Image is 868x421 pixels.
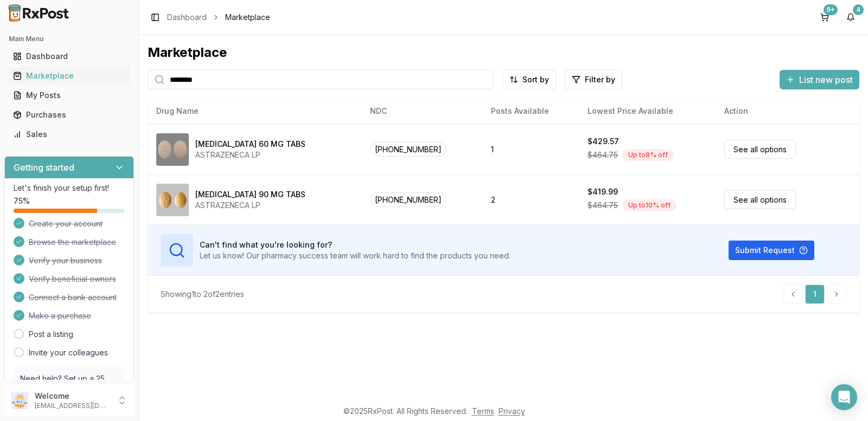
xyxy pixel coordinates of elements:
div: Showing 1 to 2 of 2 entries [161,289,244,300]
a: Terms [472,406,494,416]
button: 4 [842,9,859,26]
span: Connect a bank account [29,292,117,303]
th: Posts Available [482,98,579,124]
span: [PHONE_NUMBER] [370,142,446,157]
div: Marketplace [148,44,859,61]
th: NDC [361,98,482,124]
div: ASTRAZENECA LP [195,150,305,160]
img: User avatar [11,392,28,409]
th: Drug Name [148,98,361,124]
button: 9+ [816,9,833,26]
div: Dashboard [13,51,125,62]
div: 4 [853,4,864,15]
p: Let us know! Our pharmacy success team will work hard to find the products you need. [200,250,510,261]
nav: pagination [783,284,846,304]
span: Verify your business [29,255,102,266]
button: List new post [780,70,859,89]
span: Verify beneficial owners [29,274,116,284]
div: Sales [13,129,125,140]
span: List new post [799,73,853,86]
div: ASTRAZENECA LP [195,200,305,211]
button: Sort by [502,70,556,89]
p: [EMAIL_ADDRESS][DOMAIN_NAME] [35,401,110,410]
a: Invite your colleagues [29,347,108,358]
span: [PHONE_NUMBER] [370,192,446,207]
a: Sales [9,125,130,144]
nav: breadcrumb [167,12,270,23]
img: RxPost Logo [4,4,74,22]
h2: Main Menu [9,35,130,43]
div: $419.99 [588,186,618,197]
span: Make a purchase [29,310,91,321]
div: $429.57 [588,136,619,147]
span: Sort by [522,74,549,85]
a: Dashboard [167,12,207,23]
a: Purchases [9,105,130,125]
div: Marketplace [13,70,125,81]
span: 75 % [14,196,30,206]
a: Privacy [499,406,525,416]
div: Purchases [13,109,125,120]
p: Need help? Set up a 25 minute call with our team to set up. [20,373,118,406]
button: Marketplace [4,67,134,85]
span: $464.75 [588,150,618,160]
a: Dashboard [9,47,130,66]
span: Create your account [29,218,103,229]
span: $464.75 [588,200,618,211]
div: Up to 10 % off [622,199,676,211]
a: 1 [805,284,825,304]
span: Marketplace [225,12,270,23]
div: [MEDICAL_DATA] 60 MG TABS [195,139,305,150]
a: My Posts [9,86,130,105]
a: List new post [780,75,859,86]
div: Up to 8 % off [622,149,674,161]
button: Purchases [4,106,134,124]
button: Submit Request [729,241,814,260]
button: My Posts [4,87,134,104]
a: See all options [724,190,796,209]
div: Open Intercom Messenger [831,384,857,410]
span: Browse the marketplace [29,237,116,248]
button: Dashboard [4,48,134,65]
a: See all options [724,140,796,159]
button: Sales [4,126,134,143]
td: 2 [482,174,579,225]
div: [MEDICAL_DATA] 90 MG TABS [195,189,305,200]
button: Filter by [565,70,622,89]
th: Action [716,98,859,124]
h3: Can't find what you're looking for? [200,239,510,250]
a: Post a listing [29,329,73,340]
p: Welcome [35,391,110,401]
th: Lowest Price Available [579,98,716,124]
div: My Posts [13,90,125,101]
span: Filter by [585,74,615,85]
a: Marketplace [9,66,130,86]
div: 9+ [824,4,838,15]
img: Brilinta 90 MG TABS [156,184,189,216]
td: 1 [482,124,579,174]
h3: Getting started [14,161,74,174]
img: Brilinta 60 MG TABS [156,133,189,166]
p: Let's finish your setup first! [14,183,125,193]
